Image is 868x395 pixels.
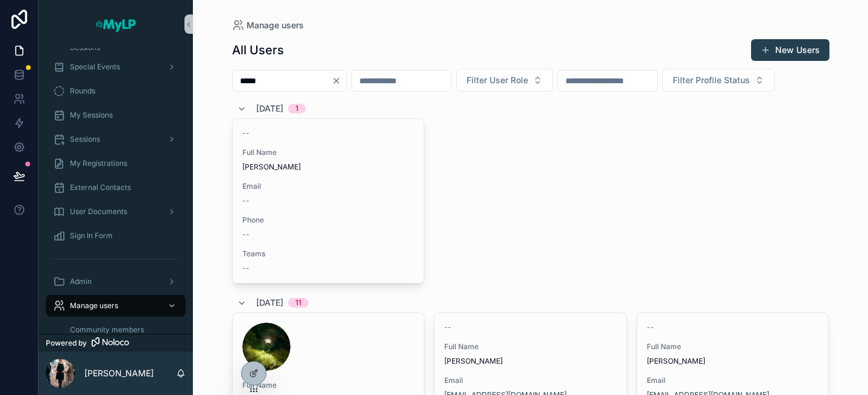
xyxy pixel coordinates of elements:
[70,159,127,168] span: My Registrations
[647,323,654,332] span: --
[46,104,186,126] a: My Sessions
[242,162,415,172] span: [PERSON_NAME]
[242,182,415,191] span: Email
[467,74,528,86] span: Filter User Role
[662,69,775,92] button: Select Button
[70,301,118,311] span: Manage users
[70,110,113,120] span: My Sessions
[84,367,154,379] p: [PERSON_NAME]
[46,271,186,292] a: Admin
[242,215,415,225] span: Phone
[46,56,186,78] a: Special Events
[242,128,250,138] span: --
[70,134,100,144] span: Sessions
[39,334,193,352] a: Powered by
[70,325,144,335] span: Community members
[60,319,186,341] a: Community members
[242,196,250,206] span: --
[444,356,617,366] span: [PERSON_NAME]
[647,356,819,366] span: [PERSON_NAME]
[70,62,120,72] span: Special Events
[39,48,193,334] div: scrollable content
[295,298,301,308] div: 11
[751,39,829,61] button: New Users
[232,19,304,31] a: Manage users
[444,342,617,352] span: Full Name
[242,148,415,157] span: Full Name
[46,201,186,223] a: User Documents
[444,323,451,332] span: --
[456,69,553,92] button: Select Button
[232,42,284,58] h1: All Users
[242,249,415,259] span: Teams
[247,19,304,31] span: Manage users
[647,376,819,385] span: Email
[242,381,415,390] span: Full Name
[46,80,186,102] a: Rounds
[70,207,127,216] span: User Documents
[242,230,250,239] span: --
[46,225,186,247] a: Sign In Form
[95,14,137,34] img: App logo
[332,76,346,86] button: Clear
[295,104,298,113] div: 1
[232,118,425,283] a: --Full Name[PERSON_NAME]Email--Phone--Teams--
[70,183,131,192] span: External Contacts
[647,342,819,352] span: Full Name
[70,277,92,286] span: Admin
[242,264,250,273] span: --
[46,177,186,198] a: External Contacts
[46,338,87,348] span: Powered by
[256,103,283,115] span: [DATE]
[70,86,95,96] span: Rounds
[46,153,186,174] a: My Registrations
[46,295,186,317] a: Manage users
[444,376,617,385] span: Email
[673,74,750,86] span: Filter Profile Status
[256,297,283,309] span: [DATE]
[46,128,186,150] a: Sessions
[70,231,113,241] span: Sign In Form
